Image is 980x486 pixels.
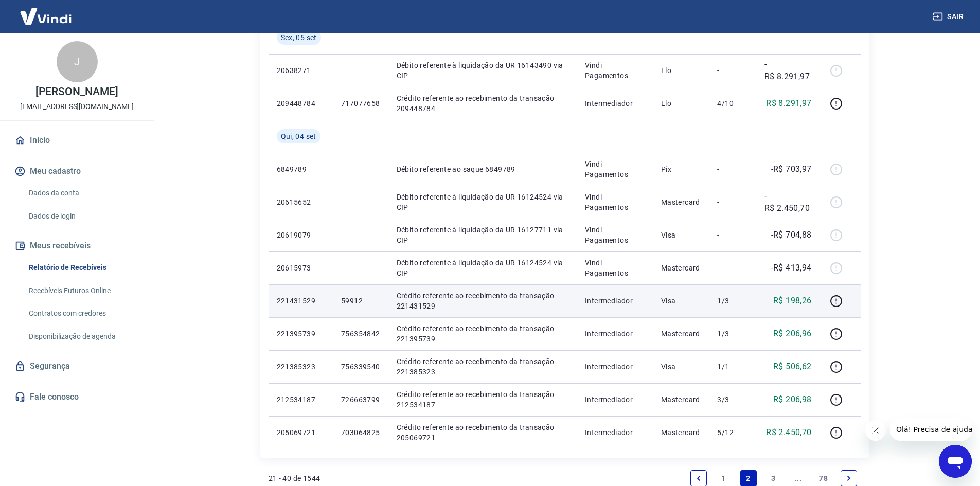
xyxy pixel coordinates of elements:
p: Vindi Pagamentos [585,159,645,179]
button: Meu cadastro [12,160,141,183]
a: Disponibilização de agenda [25,326,141,347]
p: 717077658 [341,98,380,109]
p: Débito referente ao saque 6849789 [397,164,568,174]
p: Vindi Pagamentos [585,258,645,278]
p: -R$ 2.450,70 [764,190,812,214]
p: Crédito referente ao recebimento da transação 212534187 [397,389,568,410]
p: - [717,230,747,240]
p: Intermediador [585,394,645,405]
p: 703064825 [341,427,380,438]
p: 3/3 [717,394,747,405]
p: 4/10 [717,98,747,109]
p: 756339540 [341,362,380,372]
p: Visa [661,296,701,306]
p: Débito referente à liquidação da UR 16143490 via CIP [397,60,568,81]
p: 21 - 40 de 1544 [269,473,320,483]
p: 1/3 [717,296,747,306]
iframe: Mensagem da empresa [890,418,972,441]
span: Sex, 05 set [281,32,317,43]
p: - [717,65,747,76]
p: [EMAIL_ADDRESS][DOMAIN_NAME] [20,101,134,112]
p: R$ 206,98 [773,393,812,406]
p: Débito referente à liquidação da UR 16124524 via CIP [397,258,568,278]
p: Mastercard [661,329,701,339]
p: R$ 206,96 [773,328,812,340]
p: Elo [661,65,701,76]
p: 212534187 [277,394,325,405]
p: 221431529 [277,296,325,306]
p: Crédito referente ao recebimento da transação 221431529 [397,291,568,311]
p: Visa [661,362,701,372]
p: 205069721 [277,427,325,438]
a: Fale conosco [12,386,141,408]
p: 756354842 [341,329,380,339]
a: Contratos com credores [25,303,141,324]
p: -R$ 8.291,97 [764,58,812,83]
p: R$ 506,62 [773,361,812,373]
p: Vindi Pagamentos [585,225,645,245]
iframe: Fechar mensagem [865,420,886,441]
p: Intermediador [585,98,645,109]
p: 726663799 [341,394,380,405]
a: Dados da conta [25,183,141,204]
p: Mastercard [661,197,701,207]
p: - [717,164,747,174]
a: Início [12,129,141,152]
p: - [717,197,747,207]
p: Mastercard [661,427,701,438]
p: Crédito referente ao recebimento da transação 209448784 [397,93,568,114]
p: 20615973 [277,263,325,273]
p: R$ 8.291,97 [766,97,811,110]
p: 1/3 [717,329,747,339]
p: Pix [661,164,701,174]
div: J [57,41,98,82]
p: 20619079 [277,230,325,240]
p: R$ 198,26 [773,295,812,307]
p: Intermediador [585,296,645,306]
p: 221385323 [277,362,325,372]
p: R$ 2.450,70 [766,426,811,439]
p: 209448784 [277,98,325,109]
p: Crédito referente ao recebimento da transação 221395739 [397,323,568,344]
p: -R$ 703,97 [771,163,812,175]
p: 59912 [341,296,380,306]
p: Intermediador [585,362,645,372]
p: Crédito referente ao recebimento da transação 205069721 [397,422,568,443]
button: Sair [931,7,968,26]
p: Crédito referente ao recebimento da transação 221385323 [397,356,568,377]
p: Vindi Pagamentos [585,192,645,212]
p: Elo [661,98,701,109]
a: Relatório de Recebíveis [25,257,141,278]
p: 1/1 [717,362,747,372]
iframe: Botão para abrir a janela de mensagens [939,445,972,478]
a: Dados de login [25,206,141,227]
p: Mastercard [661,263,701,273]
a: Recebíveis Futuros Online [25,280,141,301]
p: 221395739 [277,329,325,339]
a: Segurança [12,355,141,377]
p: Vindi Pagamentos [585,60,645,81]
p: 20615652 [277,197,325,207]
p: Débito referente à liquidação da UR 16124524 via CIP [397,192,568,212]
p: [PERSON_NAME] [35,86,118,97]
p: Débito referente à liquidação da UR 16127711 via CIP [397,225,568,245]
p: Intermediador [585,329,645,339]
p: 20638271 [277,65,325,76]
p: - [717,263,747,273]
p: Mastercard [661,394,701,405]
p: Intermediador [585,427,645,438]
span: Olá! Precisa de ajuda? [6,7,86,15]
p: -R$ 413,94 [771,262,812,274]
span: Qui, 04 set [281,131,316,141]
p: 5/12 [717,427,747,438]
p: 6849789 [277,164,325,174]
p: Visa [661,230,701,240]
p: -R$ 704,88 [771,229,812,241]
button: Meus recebíveis [12,235,141,257]
img: Vindi [12,1,79,32]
